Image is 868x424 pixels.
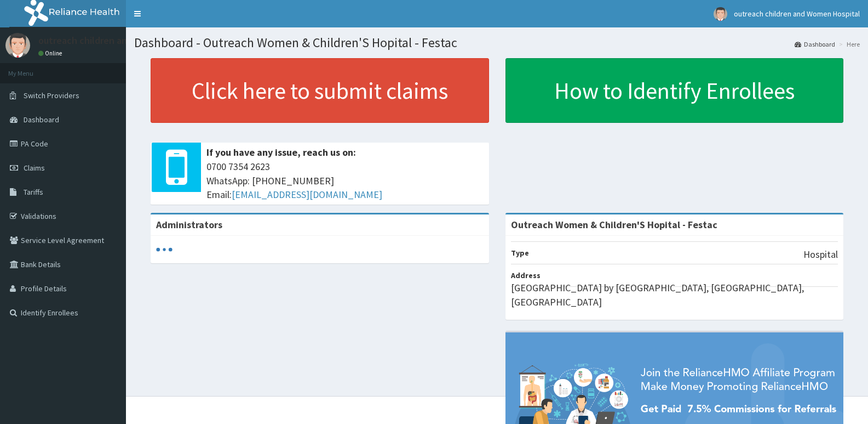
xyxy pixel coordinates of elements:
[714,7,727,21] img: User Image
[795,39,835,49] a: Dashboard
[151,58,489,123] a: Click here to submit claims
[24,115,59,125] span: Dashboard
[5,33,30,58] img: User Image
[505,58,844,123] a: How to Identify Enrollees
[24,163,45,173] span: Claims
[803,247,838,262] p: Hospital
[206,146,356,159] b: If you have any issue, reach us on:
[206,160,484,202] span: 0700 7354 2623 WhatsApp: [PHONE_NUMBER] Email:
[511,218,717,231] strong: Outreach Women & Children'S Hopital - Festac
[511,248,529,258] b: Type
[134,36,860,50] h1: Dashboard - Outreach Women & Children'S Hopital - Festac
[24,187,43,197] span: Tariffs
[156,241,173,258] svg: audio-loading
[836,39,860,49] li: Here
[38,36,205,46] p: outreach children and Women Hospital
[24,91,79,100] span: Switch Providers
[38,49,65,57] a: Online
[734,9,860,19] span: outreach children and Women Hospital
[511,270,541,280] b: Address
[156,218,222,231] b: Administrators
[511,281,838,309] p: [GEOGRAPHIC_DATA] by [GEOGRAPHIC_DATA], [GEOGRAPHIC_DATA], [GEOGRAPHIC_DATA]
[232,188,382,201] a: [EMAIL_ADDRESS][DOMAIN_NAME]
